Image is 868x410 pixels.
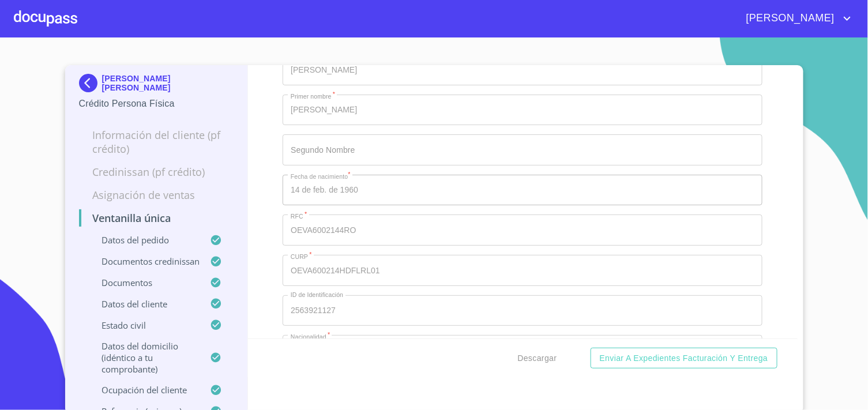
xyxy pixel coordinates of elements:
p: Documentos CrediNissan [79,255,211,267]
p: Datos del cliente [79,298,211,310]
span: Enviar a Expedientes Facturación y Entrega [600,351,768,366]
p: Documentos [79,277,211,288]
p: Datos del domicilio (idéntico a tu comprobante) [79,340,211,375]
p: Datos del pedido [79,234,211,246]
p: Asignación de Ventas [79,188,234,202]
img: Docupass spot blue [79,74,102,92]
button: account of current user [738,9,854,28]
p: Credinissan (PF crédito) [79,165,234,179]
p: Ventanilla única [79,211,234,225]
p: Crédito Persona Física [79,97,234,111]
span: [PERSON_NAME] [738,9,840,28]
p: Estado civil [79,319,211,331]
span: Descargar [518,351,557,366]
p: Ocupación del Cliente [79,384,211,396]
p: Información del cliente (PF crédito) [79,128,234,156]
div: Mexicana [283,335,762,366]
p: [PERSON_NAME] [PERSON_NAME] [102,74,234,92]
div: [PERSON_NAME] [PERSON_NAME] [79,74,234,97]
button: Enviar a Expedientes Facturación y Entrega [591,348,777,369]
button: Descargar [513,348,562,369]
